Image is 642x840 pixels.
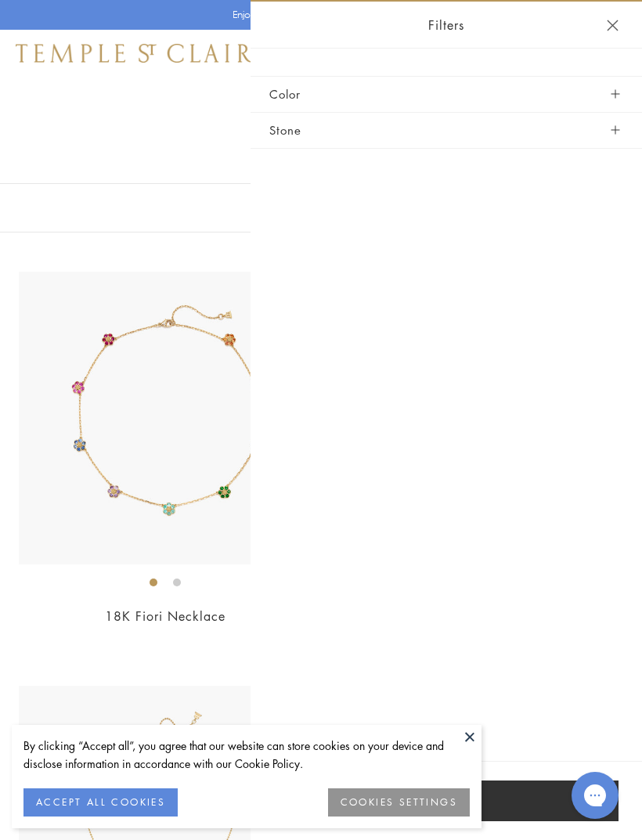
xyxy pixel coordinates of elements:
iframe: Gorgias live chat messenger [564,766,626,824]
button: ACCEPT ALL COOKIES [23,788,178,817]
button: Color [269,77,623,112]
img: 18K Fiori Necklace [19,272,312,564]
p: Enjoy Complimentary Delivery & Returns [233,7,410,23]
button: Close navigation [607,20,619,31]
span: Filters [428,15,464,35]
div: By clicking “Accept all”, you agree that our website can store cookies on your device and disclos... [23,737,470,773]
img: Temple St. Clair [16,44,252,63]
button: COOKIES SETTINGS [328,788,470,817]
a: 18K Fiori Necklace [105,607,225,625]
h1: Necklaces [39,116,603,144]
button: Stone [269,113,623,148]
